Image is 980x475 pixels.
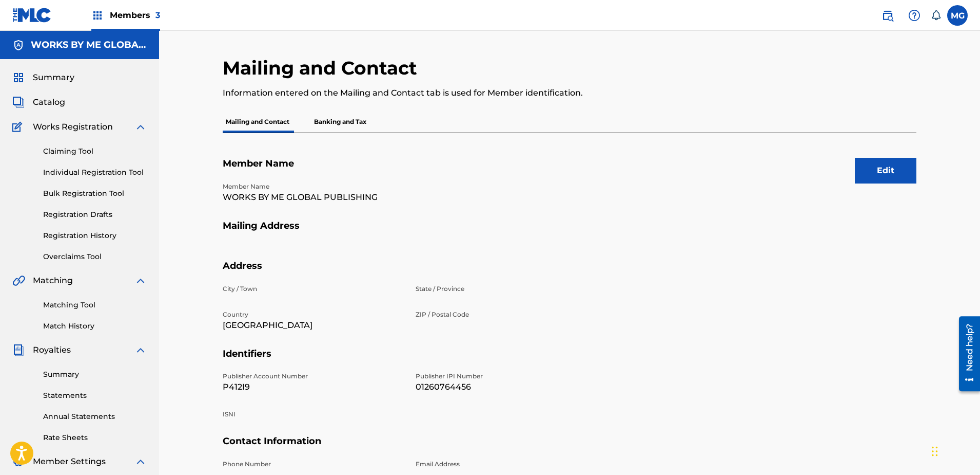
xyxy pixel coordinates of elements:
[134,121,147,133] img: expand
[947,5,968,26] div: User Menu
[223,57,422,80] h2: Mailing and Contact
[223,260,916,284] h5: Address
[223,372,403,381] p: Publisher Account Number
[12,275,25,287] img: Matching
[33,455,106,468] span: Member Settings
[43,390,147,401] a: Statements
[43,188,147,199] a: Bulk Registration Tool
[223,348,916,372] h5: Identifiers
[223,319,403,332] p: [GEOGRAPHIC_DATA]
[33,121,113,133] span: Works Registration
[223,87,757,99] p: Information entered on the Mailing and Contact tab is used for Member identification.
[43,251,147,262] a: Overclaims Tool
[43,209,147,220] a: Registration Drafts
[12,455,25,468] img: Member Settings
[223,284,403,294] p: City / Town
[223,435,916,460] h5: Contact Information
[12,344,25,356] img: Royalties
[43,167,147,178] a: Individual Registration Tool
[155,10,160,20] span: 3
[416,310,596,319] p: ZIP / Postal Code
[33,71,74,84] span: Summary
[904,5,925,26] div: Help
[881,9,894,22] img: search
[43,411,147,422] a: Annual Statements
[223,410,403,419] p: ISNI
[12,71,74,84] a: SummarySummary
[12,39,25,51] img: Accounts
[43,369,147,380] a: Summary
[223,310,403,319] p: Country
[12,71,25,84] img: Summary
[416,284,596,294] p: State / Province
[931,10,941,21] div: Notifications
[223,220,916,244] h5: Mailing Address
[929,426,980,475] iframe: Chat Widget
[43,230,147,241] a: Registration History
[311,111,369,133] p: Banking and Tax
[43,146,147,157] a: Claiming Tool
[877,5,898,26] a: Public Search
[43,432,147,443] a: Rate Sheets
[223,158,916,182] h5: Member Name
[134,455,147,468] img: expand
[855,158,916,184] button: Edit
[43,321,147,332] a: Match History
[223,381,403,393] p: P412I9
[416,460,596,469] p: Email Address
[33,96,65,108] span: Catalog
[223,182,403,191] p: Member Name
[134,275,147,287] img: expand
[932,436,938,467] div: Drag
[12,96,25,108] img: Catalog
[223,111,292,133] p: Mailing and Contact
[33,344,71,356] span: Royalties
[12,96,65,108] a: CatalogCatalog
[43,300,147,310] a: Matching Tool
[91,9,104,22] img: Top Rightsholders
[908,9,920,22] img: help
[416,372,596,381] p: Publisher IPI Number
[223,191,403,204] p: WORKS BY ME GLOBAL PUBLISHING
[951,312,980,397] iframe: Resource Center
[31,39,147,51] h5: WORKS BY ME GLOBAL PUBLISHING
[12,8,52,23] img: MLC Logo
[134,344,147,356] img: expand
[110,9,160,21] span: Members
[12,121,26,133] img: Works Registration
[33,275,73,287] span: Matching
[416,381,596,393] p: 01260764456
[223,460,403,469] p: Phone Number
